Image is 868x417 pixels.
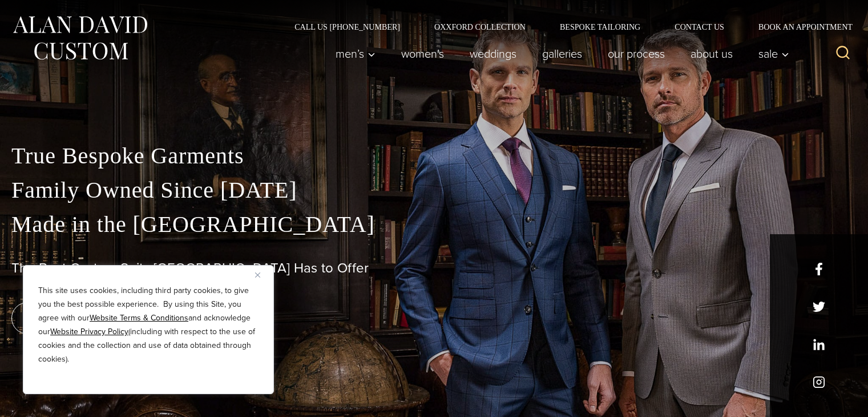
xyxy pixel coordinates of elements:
a: Women’s [389,42,457,65]
h1: The Best Custom Suits [GEOGRAPHIC_DATA] Has to Offer [11,260,857,276]
nav: Primary Navigation [323,42,796,65]
nav: Secondary Navigation [277,23,857,31]
a: Website Terms & Conditions [90,312,188,324]
button: View Search Form [829,40,857,67]
span: Sale [758,48,789,59]
a: Website Privacy Policy [50,326,128,338]
a: book an appointment [11,302,171,334]
a: Our Process [595,42,678,65]
img: Alan David Custom [11,13,148,63]
button: Close [255,268,269,282]
a: weddings [457,42,530,65]
a: About Us [678,42,746,65]
a: Book an Appointment [741,23,857,31]
a: Oxxford Collection [417,23,543,31]
a: Galleries [530,42,595,65]
span: Men’s [336,48,376,59]
img: Close [255,272,260,278]
p: This site uses cookies, including third party cookies, to give you the best possible experience. ... [38,284,259,366]
p: True Bespoke Garments Family Owned Since [DATE] Made in the [GEOGRAPHIC_DATA] [11,139,857,242]
a: Call Us [PHONE_NUMBER] [277,23,417,31]
a: Contact Us [657,23,741,31]
a: Bespoke Tailoring [543,23,657,31]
